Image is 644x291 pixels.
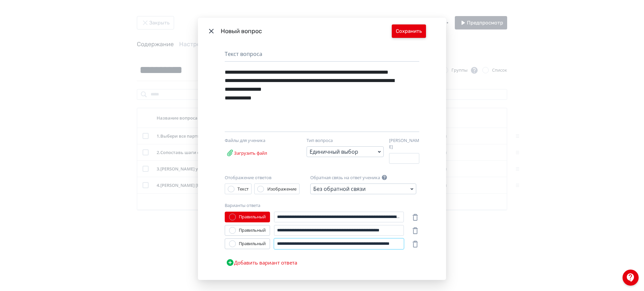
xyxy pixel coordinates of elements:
button: Сохранить [392,24,426,38]
label: Отображение ответов [225,174,271,181]
div: Файлы для ученика [225,137,295,144]
div: Изображение [267,186,297,193]
div: Единичный выбор [310,148,358,156]
div: Правильный [239,240,266,247]
label: Обратная связь на ответ ученика [310,174,380,181]
div: Текст [237,186,249,193]
div: Правильный [239,227,266,234]
label: [PERSON_NAME] [389,137,419,150]
div: Новый вопрос [221,27,392,36]
label: Тип вопроса [307,137,333,144]
div: Текст вопроса [225,50,419,62]
div: Правильный [239,214,266,220]
div: Без обратной связи [313,185,366,193]
label: Варианты ответа [225,202,260,209]
div: Modal [198,18,446,280]
button: Добавить вариант ответа [225,256,299,269]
